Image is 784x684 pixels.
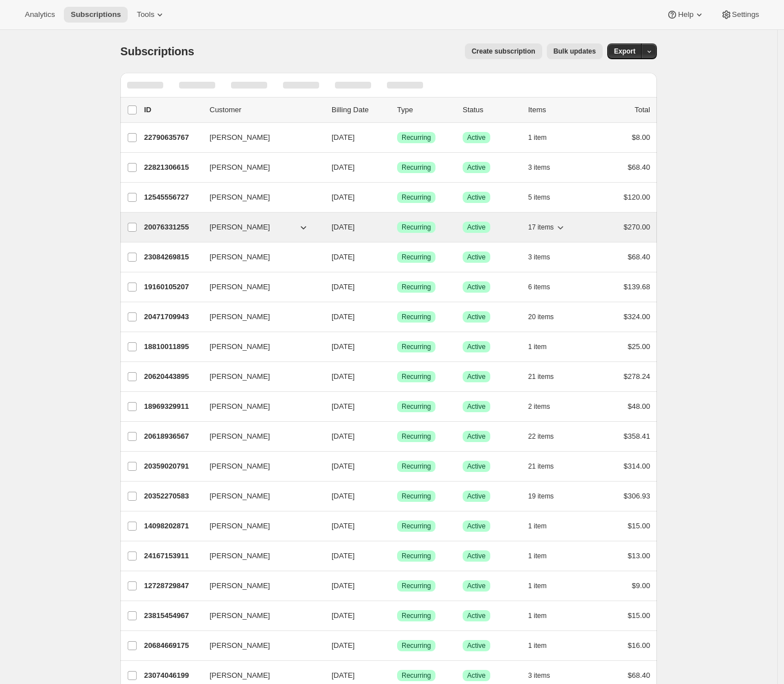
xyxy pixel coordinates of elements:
p: 20471709943 [144,311,201,323]
button: 1 item [528,339,559,355]
button: [PERSON_NAME] [203,487,316,505]
p: 23815454967 [144,610,201,621]
button: 20 items [528,309,566,325]
span: [DATE] [332,581,355,590]
button: [PERSON_NAME] [203,398,316,416]
button: 1 item [528,130,559,145]
span: [PERSON_NAME] [210,371,270,382]
span: [PERSON_NAME] [210,550,270,562]
span: [DATE] [332,671,355,679]
span: [PERSON_NAME] [210,222,270,233]
span: Active [467,492,486,501]
span: $68.40 [628,671,650,679]
span: Recurring [402,671,431,680]
span: Recurring [402,462,431,471]
button: Subscriptions [64,7,128,23]
span: Active [467,193,486,202]
span: Recurring [402,312,431,321]
span: Active [467,372,486,381]
span: $358.41 [624,432,650,440]
span: Analytics [25,10,55,19]
p: 24167153911 [144,550,201,562]
span: $139.68 [624,283,650,291]
span: Active [467,522,486,531]
button: [PERSON_NAME] [203,547,316,565]
div: 14098202871[PERSON_NAME][DATE]SuccessRecurringSuccessActive1 item$15.00 [144,518,650,534]
span: [DATE] [332,641,355,650]
span: [DATE] [332,432,355,440]
span: 1 item [528,133,547,142]
span: 3 items [528,253,550,262]
span: 17 items [528,223,554,232]
span: Subscriptions [71,10,121,19]
span: [DATE] [332,522,355,530]
span: $25.00 [628,342,650,351]
button: 1 item [528,608,559,624]
p: Customer [210,104,323,116]
span: Recurring [402,551,431,561]
div: 20076331255[PERSON_NAME][DATE]SuccessRecurringSuccessActive17 items$270.00 [144,219,650,235]
span: [DATE] [332,223,355,231]
span: [PERSON_NAME] [210,431,270,442]
div: 18810011895[PERSON_NAME][DATE]SuccessRecurringSuccessActive1 item$25.00 [144,339,650,355]
span: $68.40 [628,163,650,171]
span: 22 items [528,432,554,441]
button: Create subscription [465,43,542,59]
div: 23074046199[PERSON_NAME][DATE]SuccessRecurringSuccessActive3 items$68.40 [144,668,650,683]
span: [PERSON_NAME] [210,281,270,293]
span: Active [467,163,486,172]
span: Recurring [402,641,431,650]
span: Recurring [402,133,431,142]
div: Type [397,104,454,116]
span: Create subscription [472,47,535,56]
button: [PERSON_NAME] [203,427,316,445]
span: Recurring [402,163,431,172]
button: [PERSON_NAME] [203,218,316,236]
div: 12728729847[PERSON_NAME][DATE]SuccessRecurringSuccessActive1 item$9.00 [144,578,650,594]
p: ID [144,104,201,116]
p: 18969329911 [144,401,201,412]
span: [DATE] [332,133,355,142]
div: 20471709943[PERSON_NAME][DATE]SuccessRecurringSuccessActive20 items$324.00 [144,309,650,325]
span: Active [467,283,486,292]
button: Help [660,7,711,23]
span: 1 item [528,551,547,561]
span: $8.00 [631,133,650,142]
span: 1 item [528,611,547,620]
div: 20352270583[PERSON_NAME][DATE]SuccessRecurringSuccessActive19 items$306.93 [144,488,650,504]
p: 23084269815 [144,251,201,263]
span: $16.00 [628,641,650,650]
span: Active [467,581,486,590]
button: Bulk updates [547,43,603,59]
span: Recurring [402,522,431,531]
span: [DATE] [332,462,355,470]
span: Active [467,402,486,411]
span: Active [467,462,486,471]
span: 3 items [528,163,550,172]
span: 6 items [528,283,550,292]
div: 20618936567[PERSON_NAME][DATE]SuccessRecurringSuccessActive22 items$358.41 [144,429,650,444]
span: Active [467,432,486,441]
span: 19 items [528,492,554,501]
span: $306.93 [624,492,650,500]
span: Active [467,671,486,680]
span: [PERSON_NAME] [210,401,270,412]
div: 23084269815[PERSON_NAME][DATE]SuccessRecurringSuccessActive3 items$68.40 [144,249,650,265]
span: $278.24 [624,372,650,381]
span: 1 item [528,522,547,531]
div: 24167153911[PERSON_NAME][DATE]SuccessRecurringSuccessActive1 item$13.00 [144,548,650,564]
button: 21 items [528,369,566,385]
p: 23074046199 [144,670,201,681]
span: $270.00 [624,223,650,231]
span: 21 items [528,462,554,471]
p: 20620443895 [144,371,201,382]
div: 23815454967[PERSON_NAME][DATE]SuccessRecurringSuccessActive1 item$15.00 [144,608,650,624]
div: 20359020791[PERSON_NAME][DATE]SuccessRecurringSuccessActive21 items$314.00 [144,458,650,474]
span: 1 item [528,581,547,590]
button: 19 items [528,488,566,504]
p: 20359020791 [144,461,201,472]
span: Recurring [402,581,431,590]
div: 22790635767[PERSON_NAME][DATE]SuccessRecurringSuccessActive1 item$8.00 [144,130,650,145]
span: Recurring [402,432,431,441]
span: [PERSON_NAME] [210,640,270,651]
